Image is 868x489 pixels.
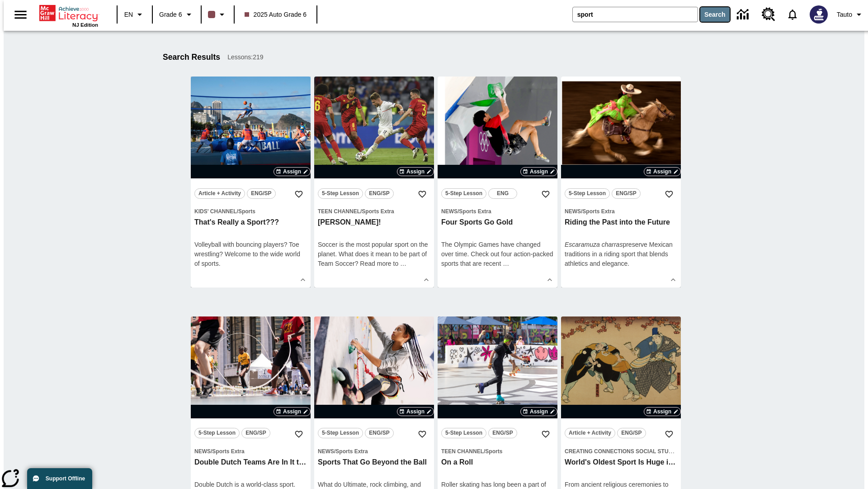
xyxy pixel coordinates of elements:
h3: G-O-O-A-L! [318,218,430,227]
a: Home [39,4,98,22]
button: ENG/SP [365,428,394,438]
button: Show Details [420,273,433,287]
button: Assign Choose Dates [520,167,557,176]
span: 5-Step Lesson [198,428,236,438]
button: Class color is dark brown. Change class color [204,6,231,23]
span: / [581,208,582,215]
button: Assign Choose Dates [520,407,557,416]
h3: Double Dutch Teams Are In It to Win It [194,458,307,467]
button: 5-Step Lesson [194,428,240,438]
button: Assign Choose Dates [397,167,434,176]
span: Topic: News/Sports Extra [441,206,554,216]
button: Add to Favorites [291,426,307,442]
span: Teen Channel [318,208,360,215]
span: News [318,448,334,455]
div: The Olympic Games have changed over time. Check out four action-packed sports that are recent [441,240,554,268]
a: Notifications [781,3,804,26]
button: 5-Step Lesson [318,188,363,199]
span: Topic: Creating Connections Social Studies/World History II [565,446,677,456]
button: 5-Step Lesson [318,428,363,438]
h3: Four Sports Go Gold [441,218,554,227]
div: lesson details [191,77,311,288]
button: Add to Favorites [538,186,554,202]
button: 5-Step Lesson [441,188,486,199]
span: / [360,208,362,215]
span: NJ Edition [72,22,98,28]
span: Sports Extra [212,448,244,455]
input: search field [573,7,698,22]
span: Topic: News/Sports Extra [565,206,677,216]
button: Show Details [666,273,680,287]
span: 5-Step Lesson [322,428,359,438]
button: Assign Choose Dates [644,407,681,416]
span: / [484,448,485,455]
span: Sports Extra [335,448,368,455]
div: Soccer is the most popular sport on the planet. What does it mean to be part of Team Soccer? Read... [318,240,430,268]
button: Search [700,7,730,22]
button: Article + Activity [194,188,245,199]
span: ENG/SP [621,428,642,438]
button: Add to Favorites [291,186,307,202]
button: Show Details [543,273,557,287]
span: Article + Activity [198,189,241,198]
span: … [503,260,509,267]
span: Article + Activity [569,428,611,438]
button: Assign Choose Dates [644,167,681,176]
span: Assign [406,168,425,176]
span: News [194,448,211,455]
button: Add to Favorites [661,186,677,202]
div: lesson details [561,77,681,288]
button: ENG [488,188,517,199]
span: Tauto [837,10,852,19]
button: ENG/SP [365,188,394,199]
span: / [237,208,238,215]
span: Assign [406,407,425,416]
span: EN [124,10,133,19]
span: Grade 6 [159,10,182,19]
div: lesson details [438,77,557,288]
span: / [211,448,212,455]
div: lesson details [314,77,434,288]
span: Assign [283,168,301,176]
a: Data Center [731,2,756,27]
span: Topic: Kids' Channel/Sports [194,206,307,216]
button: Add to Favorites [538,426,554,442]
h3: That's Really a Sport??? [194,218,307,227]
span: ENG [497,189,509,198]
span: Support Offline [46,475,85,482]
button: Show Details [296,273,310,287]
button: Grade: Grade 6, Select a grade [156,6,198,23]
a: Resource Center, Will open in new tab [756,2,781,27]
span: Creating Connections Social Studies [565,448,681,455]
span: Assign [653,168,671,176]
button: ENG/SP [488,428,517,438]
span: Assign [530,168,548,176]
button: Add to Favorites [414,186,430,202]
span: 5-Step Lesson [322,189,359,198]
span: ENG/SP [369,428,389,438]
span: ENG/SP [251,189,271,198]
button: Select a new avatar [804,3,833,26]
span: 5-Step Lesson [569,189,606,198]
span: 2025 Auto Grade 6 [245,10,307,19]
button: Assign Choose Dates [397,407,434,416]
span: ENG/SP [616,189,636,198]
span: Topic: Teen Channel/Sports [441,446,554,456]
h3: On a Roll [441,458,554,467]
span: ENG/SP [245,428,266,438]
button: Open side menu [7,1,34,28]
button: ENG/SP [612,188,641,199]
span: Kids' Channel [194,208,237,215]
button: Article + Activity [565,428,615,438]
span: ENG/SP [492,428,513,438]
span: Assign [530,407,548,416]
button: Profile/Settings [833,6,868,23]
span: Topic: Teen Channel/Sports Extra [318,206,430,216]
div: Home [39,3,98,28]
img: Avatar [810,5,828,24]
button: Support Offline [27,468,92,489]
p: preserve Mexican traditions in a riding sport that blends athletics and elegance. [565,240,677,268]
span: News [565,208,581,215]
div: Volleyball with bouncing players? Toe wrestling? Welcome to the wide world of sports. [194,240,307,268]
span: Topic: News/Sports Extra [318,446,430,456]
